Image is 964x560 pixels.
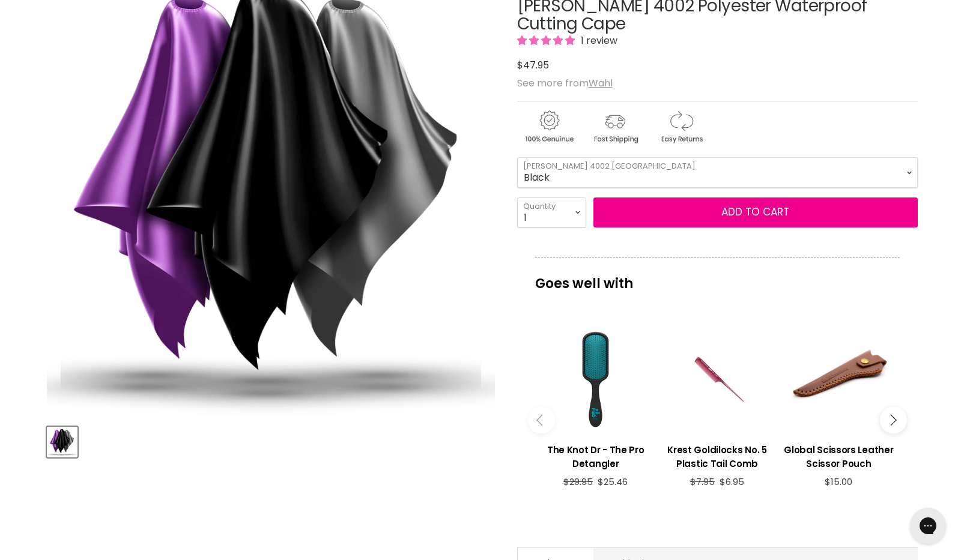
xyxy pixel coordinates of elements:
[662,434,772,477] a: View product:Krest Goldilocks No. 5 Plastic Tail Comb
[690,475,715,488] span: $7.95
[583,109,647,145] img: shipping.gif
[48,428,76,456] img: Wahl 4002 Polyester Waterproof Cutting Cape
[904,504,952,548] iframe: Gorgias live chat messenger
[517,109,581,145] img: genuine.gif
[535,257,900,297] p: Goes well with
[662,443,772,471] h3: Krest Goldilocks No. 5 Plastic Tail Comb
[598,475,628,488] span: $25.46
[720,475,744,488] span: $6.95
[541,443,650,471] h3: The Knot Dr - The Pro Detangler
[577,34,617,47] span: 1 review
[649,109,713,145] img: returns.gif
[721,205,789,219] span: Add to cart
[541,434,650,477] a: View product:The Knot Dr - The Pro Detangler
[784,434,893,477] a: View product:Global Scissors Leather Scissor Pouch
[517,58,549,72] span: $47.95
[563,475,593,488] span: $29.95
[45,423,497,457] div: Product thumbnails
[517,34,577,47] span: 5.00 stars
[517,197,586,227] select: Quantity
[47,427,77,457] button: Wahl 4002 Polyester Waterproof Cutting Cape
[517,76,613,90] span: See more from
[784,443,893,471] h3: Global Scissors Leather Scissor Pouch
[589,76,613,90] a: Wahl
[593,197,918,227] button: Add to cart
[825,475,852,488] span: $15.00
